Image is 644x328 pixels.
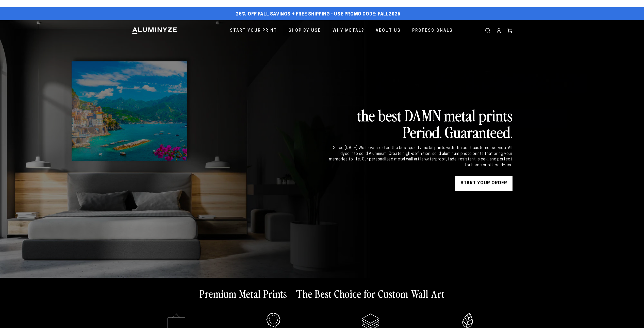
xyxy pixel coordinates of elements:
[200,287,445,300] h2: Premium Metal Prints – The Best Choice for Custom Wall Art
[236,12,401,17] span: 25% off FALL Savings + Free Shipping - Use Promo Code: FALL2025
[329,24,368,38] a: Why Metal?
[376,27,401,35] span: About Us
[132,27,177,35] img: Aluminyze
[455,176,513,191] a: START YOUR Order
[328,107,513,140] h2: the best DAMN metal prints Period. Guaranteed.
[289,27,321,35] span: Shop By Use
[408,24,457,38] a: Professionals
[285,24,325,38] a: Shop By Use
[226,24,281,38] a: Start Your Print
[333,27,364,35] span: Why Metal?
[372,24,405,38] a: About Us
[412,27,453,35] span: Professionals
[328,145,513,168] div: Since [DATE] We have created the best quality metal prints with the best customer service. All dy...
[482,25,493,36] summary: Search our site
[230,27,277,35] span: Start Your Print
